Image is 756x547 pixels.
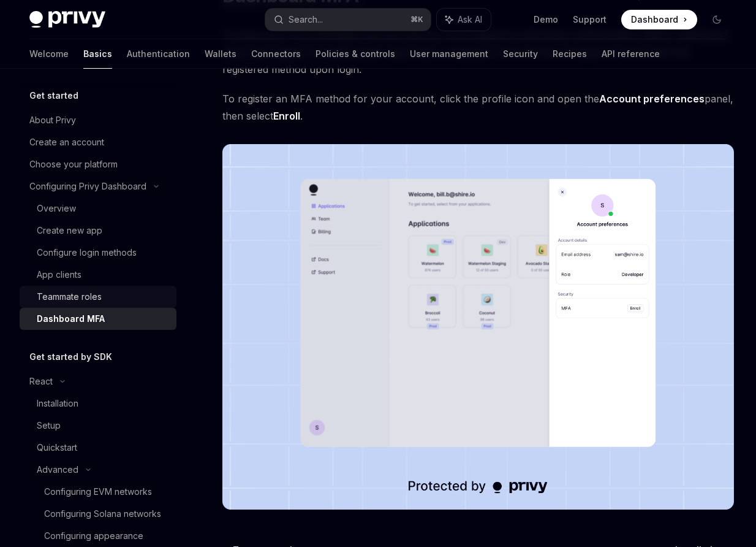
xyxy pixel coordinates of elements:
[20,437,176,459] a: Quickstart
[602,39,660,69] a: API reference
[534,13,558,26] a: Demo
[29,135,104,150] div: Create an account
[573,13,607,26] a: Support
[458,13,482,26] span: Ask AI
[44,529,143,543] div: Configuring appearance
[29,179,146,194] div: Configuring Privy Dashboard
[37,440,77,455] div: Quickstart
[83,39,112,69] a: Basics
[316,39,395,69] a: Policies & controls
[37,201,76,216] div: Overview
[631,13,678,26] span: Dashboard
[20,153,176,175] a: Choose your platform
[20,415,176,437] a: Setup
[29,113,76,128] div: About Privy
[20,525,176,547] a: Configuring appearance
[20,264,176,286] a: App clients
[273,110,300,122] strong: Enroll
[20,503,176,525] a: Configuring Solana networks
[37,462,78,477] div: Advanced
[20,131,176,153] a: Create an account
[20,197,176,220] a: Overview
[20,109,176,131] a: About Privy
[265,9,431,31] button: Search...⌘K
[37,289,102,304] div: Teammate roles
[20,286,176,308] a: Teammate roles
[37,267,81,282] div: App clients
[20,220,176,242] a: Create new app
[410,15,423,25] span: ⌘ K
[20,392,176,415] a: Installation
[44,507,161,521] div: Configuring Solana networks
[20,308,176,330] a: Dashboard MFA
[251,39,301,69] a: Connectors
[289,12,323,27] div: Search...
[621,10,697,29] a: Dashboard
[222,144,734,510] img: images/dashboard-mfa-1.png
[37,245,137,260] div: Configure login methods
[503,39,538,69] a: Security
[707,10,727,29] button: Toggle dark mode
[410,39,488,69] a: User management
[205,39,236,69] a: Wallets
[20,481,176,503] a: Configuring EVM networks
[29,11,105,28] img: dark logo
[44,484,152,499] div: Configuring EVM networks
[37,312,105,326] div: Dashboard MFA
[437,9,491,31] button: Ask AI
[599,93,705,105] strong: Account preferences
[37,418,61,433] div: Setup
[20,242,176,264] a: Configure login methods
[222,90,734,124] span: To register an MFA method for your account, click the profile icon and open the panel, then select .
[37,223,102,238] div: Create new app
[553,39,587,69] a: Recipes
[37,396,78,411] div: Installation
[29,39,69,69] a: Welcome
[29,374,53,389] div: React
[127,39,190,69] a: Authentication
[29,157,118,172] div: Choose your platform
[29,88,78,103] h5: Get started
[29,350,112,364] h5: Get started by SDK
